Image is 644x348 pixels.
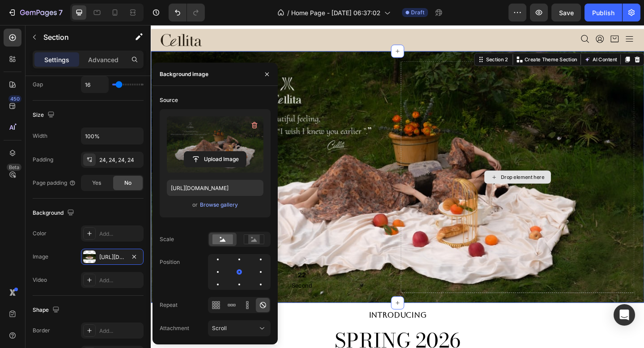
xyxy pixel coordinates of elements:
[88,55,119,64] p: Advanced
[199,200,238,209] button: Browse gallery
[33,179,76,187] div: Page padding
[407,34,464,42] p: Create Theme Section
[33,81,43,89] div: Gap
[167,180,263,196] input: https://example.com/image.jpg
[33,109,56,121] div: Size
[153,279,175,288] p: Second
[92,179,101,187] span: Yes
[160,235,174,243] div: Scale
[99,253,125,261] div: [URL][DOMAIN_NAME]
[184,151,246,167] button: Upload Image
[160,70,208,78] div: Background image
[363,34,390,42] div: Section 2
[551,4,581,21] button: Save
[160,258,180,266] div: Position
[381,162,428,169] div: Drop element here
[99,230,141,238] div: Add...
[44,55,69,64] p: Settings
[192,199,198,210] span: or
[33,276,47,284] div: Video
[208,320,271,336] button: Scroll
[559,9,574,17] span: Save
[33,156,53,164] div: Padding
[4,4,67,21] button: 7
[160,301,178,309] div: Repeat
[33,304,61,316] div: Shape
[153,267,175,277] div: 22
[99,156,141,164] div: 24, 24, 24, 24
[81,76,108,93] input: Auto
[160,324,189,332] div: Attachment
[212,325,227,331] span: Scroll
[614,304,635,326] div: Open Intercom Messenger
[8,95,21,102] div: 450
[33,253,48,261] div: Image
[7,164,21,171] div: Beta
[124,179,131,187] span: No
[470,32,509,43] button: AI Content
[169,4,205,21] div: Undo/Redo
[33,207,76,219] div: Background
[33,229,47,238] div: Color
[287,8,289,17] span: /
[99,276,141,284] div: Add...
[99,327,141,335] div: Add...
[33,132,47,140] div: Width
[411,8,424,17] span: Draft
[43,32,117,42] p: Section
[33,327,50,335] div: Border
[151,25,644,348] iframe: Design area
[200,201,238,209] div: Browse gallery
[291,8,381,17] span: Home Page - [DATE] 06:37:02
[81,128,143,144] input: Auto
[592,8,614,17] div: Publish
[160,96,178,104] div: Source
[585,4,622,21] button: Publish
[59,7,63,18] p: 7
